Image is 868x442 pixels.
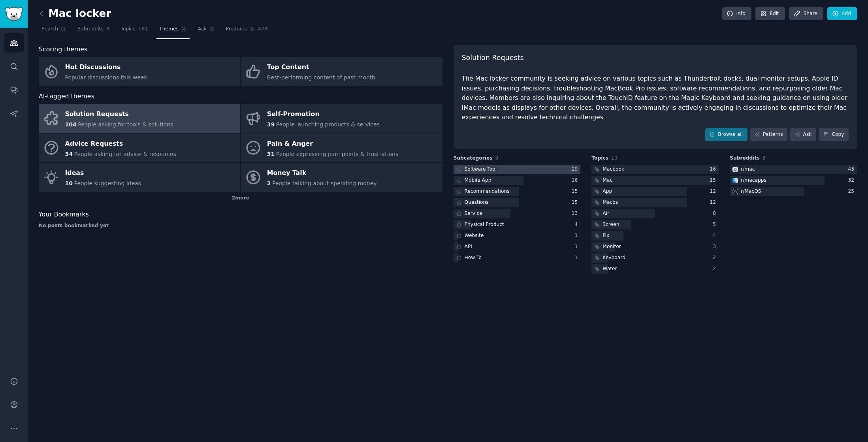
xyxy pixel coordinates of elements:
div: r/ macapps [741,177,766,184]
div: Mobile App [465,177,491,184]
div: Pain & Anger [267,137,399,150]
div: Ideas [65,167,141,180]
a: App12 [591,187,719,197]
span: People asking for tools & solutions [78,121,173,128]
span: 104 [65,121,77,128]
a: macappsr/macapps32 [730,176,857,186]
div: Mac [603,177,612,184]
span: 10 [65,180,73,186]
div: Top Content [267,61,375,74]
span: Best-performing content of past month [267,74,375,81]
a: Patterns [750,128,787,141]
a: macr/mac43 [730,165,857,175]
div: The Mac locker community is seeking advice on various topics such as Thunderbolt docks, dual moni... [462,74,849,122]
a: Air8 [591,209,719,219]
button: Copy [819,128,849,141]
a: Hot DiscussionsPopular discussions this week [39,57,240,86]
a: MacOSr/MacOS25 [730,187,857,197]
div: No posts bookmarked yet [39,222,442,229]
span: Subreddits [730,155,760,162]
a: Edit [755,7,785,21]
div: Questions [465,199,489,206]
a: Products479 [223,23,271,39]
a: Macos12 [591,198,719,208]
div: App [603,188,612,195]
a: Mobile App16 [454,176,581,186]
div: Money Talk [267,167,377,180]
div: 3 [713,243,719,250]
div: Macbook [603,166,624,173]
div: Physical Product [465,221,504,228]
div: 25 [848,188,857,195]
div: Macos [603,199,618,206]
div: r/ mac [741,166,755,173]
img: macapps [732,178,738,183]
img: mac [732,167,738,172]
div: 15 [572,188,581,195]
div: 1 [575,254,581,261]
span: Themes [159,26,179,33]
div: 29 [572,166,581,173]
div: 1 [575,243,581,250]
a: Keyboard2 [591,253,719,263]
div: Website [465,232,484,239]
a: Ideas10People suggesting ideas [39,163,240,192]
span: People expressing pain points & frustrations [276,151,399,157]
span: 9 [495,155,499,161]
span: Topics [121,26,135,33]
div: Keyboard [603,254,625,261]
div: 13 [572,210,581,217]
a: Share [789,7,823,21]
div: Service [465,210,482,217]
span: Popular discussions this week [65,74,147,81]
div: Air [603,210,609,217]
span: People launching products & services [276,121,380,128]
a: Ask [195,23,218,39]
a: Add [827,7,857,21]
div: Advice Requests [65,137,176,150]
span: AI-tagged themes [39,92,94,102]
a: Advice Requests34People asking for advice & resources [39,134,240,163]
div: How To [465,254,482,261]
a: Service13 [454,209,581,219]
span: 2 [267,180,271,186]
div: 12 [710,188,719,195]
a: Search [39,23,69,39]
div: Water [603,265,617,273]
a: Self-Promotion39People launching products & services [241,104,442,133]
a: API1 [454,242,581,252]
a: Browse all [705,128,747,141]
a: Top ContentBest-performing content of past month [241,57,442,86]
div: Hot Discussions [65,61,147,74]
a: How To1 [454,253,581,263]
div: API [465,243,472,250]
div: 4 [713,232,719,239]
span: 34 [65,151,73,157]
span: 39 [267,121,275,128]
span: 3 [763,155,766,161]
h2: Mac locker [39,8,111,20]
div: Monitor [603,243,621,250]
span: 10 [611,155,618,161]
div: Self-Promotion [267,108,380,121]
a: Topics181 [118,23,151,39]
div: 15 [572,199,581,206]
div: Recommendations [465,188,510,195]
a: Pain & Anger31People expressing pain points & frustrations [241,134,442,163]
a: Solution Requests104People asking for tools & solutions [39,104,240,133]
div: 2 more [39,192,442,205]
span: Subreddits [77,26,104,33]
div: 8 [713,210,719,217]
a: Subreddits3 [75,23,112,39]
span: Search [41,26,58,33]
span: Topics [591,155,608,162]
div: 12 [710,199,719,206]
div: Software Tool [465,166,497,173]
a: Questions15 [454,198,581,208]
span: 479 [258,26,268,33]
div: Fix [603,232,609,239]
div: 43 [848,166,857,173]
a: Themes [156,23,190,39]
div: Screen [603,221,619,228]
div: 15 [710,177,719,184]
